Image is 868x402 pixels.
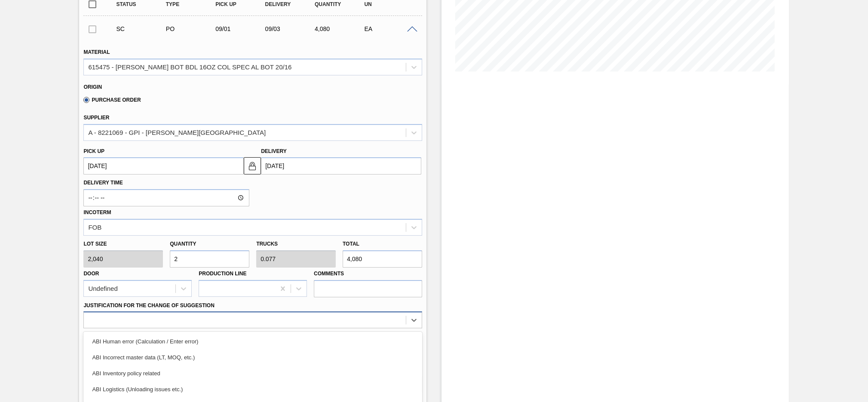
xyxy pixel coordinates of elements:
[261,157,421,175] input: mm/dd/yyyy
[362,25,418,32] div: EA
[263,25,319,32] div: 09/03/2025
[114,25,169,32] div: Suggestion Created
[213,1,269,7] div: Pick up
[213,25,269,32] div: 09/01/2025
[83,333,422,349] div: ABI Human error (Calculation / Enter error)
[83,97,141,103] label: Purchase Order
[164,1,219,7] div: Type
[83,302,214,309] label: Justification for the Change of Suggestion
[263,1,319,7] div: Delivery
[88,129,266,136] div: A - 8221069 - GPI - [PERSON_NAME][GEOGRAPHIC_DATA]
[83,209,111,215] label: Incoterm
[313,25,368,32] div: 4,080
[83,238,163,250] label: Lot size
[247,161,258,171] img: locked
[83,115,109,121] label: Supplier
[83,381,422,397] div: ABI Logistics (Unloading issues etc.)
[83,157,244,175] input: mm/dd/yyyy
[164,25,219,32] div: Purchase order
[83,148,104,154] label: Pick up
[83,49,110,55] label: Material
[261,148,287,154] label: Delivery
[83,177,249,189] label: Delivery Time
[83,349,422,365] div: ABI Incorrect master data (LT, MOQ, etc.)
[83,271,99,277] label: Door
[83,330,422,343] label: Observation
[362,1,418,7] div: UN
[88,285,117,292] div: Undefined
[88,63,291,71] div: 615475 - [PERSON_NAME] BOT BDL 16OZ COL SPEC AL BOT 20/16
[256,241,278,247] label: Trucks
[114,1,169,7] div: Status
[88,224,101,231] div: FOB
[313,1,368,7] div: Quantity
[83,84,102,90] label: Origin
[244,157,261,175] button: locked
[83,365,422,381] div: ABI Inventory policy related
[314,268,422,280] label: Comments
[199,271,246,277] label: Production Line
[170,241,196,247] label: Quantity
[343,241,359,247] label: Total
